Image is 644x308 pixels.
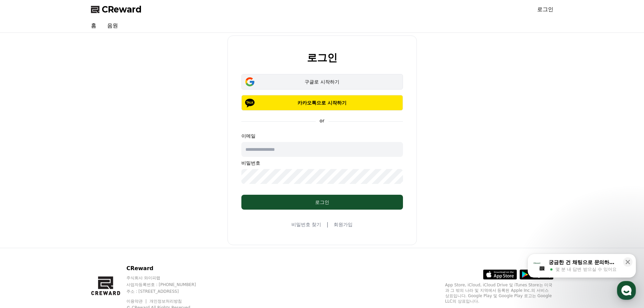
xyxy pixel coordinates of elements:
[104,224,113,230] span: 설정
[251,99,393,106] p: 카카오톡으로 시작하기
[334,221,353,228] a: 회원가입
[291,221,321,228] a: 비밀번호 찾기
[87,214,130,231] a: 설정
[241,74,403,90] button: 구글로 시작하기
[102,19,123,32] a: 음원
[126,289,209,294] p: 주소 : [STREET_ADDRESS]
[86,19,102,32] a: 홈
[21,224,25,230] span: 홈
[315,117,328,124] p: or
[537,5,553,14] a: 로그인
[307,52,337,63] h2: 로그인
[2,214,45,231] a: 홈
[126,282,209,287] p: 사업자등록번호 : [PHONE_NUMBER]
[445,282,553,304] p: App Store, iCloud, iCloud Drive 및 iTunes Store는 미국과 그 밖의 나라 및 지역에서 등록된 Apple Inc.의 서비스 상표입니다. Goo...
[102,4,142,15] span: CReward
[126,264,209,273] p: CReward
[126,275,209,281] p: 주식회사 와이피랩
[62,225,70,230] span: 대화
[241,133,403,139] p: 이메일
[327,220,328,229] span: |
[241,160,403,166] p: 비밀번호
[241,195,403,210] button: 로그인
[126,299,148,304] a: 이용약관
[45,214,87,231] a: 대화
[149,299,182,304] a: 개인정보처리방침
[241,95,403,111] button: 카카오톡으로 시작하기
[251,78,393,85] div: 구글로 시작하기
[255,199,389,206] div: 로그인
[91,4,142,15] a: CReward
